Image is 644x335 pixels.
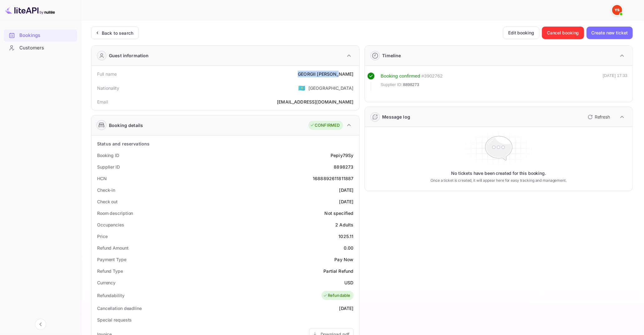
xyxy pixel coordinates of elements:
[97,233,108,240] div: Price
[313,175,353,182] div: 1688892611811887
[4,29,77,41] a: Bookings
[298,71,353,77] div: GEORGII [PERSON_NAME]
[339,305,354,312] div: [DATE]
[382,114,410,120] div: Message log
[331,152,353,159] div: Pepiy79Sy
[277,99,353,105] div: [EMAIL_ADDRESS][DOMAIN_NAME]
[97,245,129,251] div: Refund Amount
[97,317,132,323] div: Special requests
[97,175,107,182] div: HCN
[97,71,117,77] div: Full name
[19,44,74,52] div: Customers
[310,122,340,129] div: CONFIRMED
[97,268,123,274] div: Refund Type
[584,112,612,122] button: Refresh
[335,221,353,228] div: 2 Adults
[4,42,77,53] a: Customers
[35,319,46,330] button: Collapse navigation
[5,5,55,15] img: LiteAPI logo
[97,292,125,299] div: Refundability
[339,187,354,193] div: [DATE]
[97,140,150,147] div: Status and reservations
[97,187,115,193] div: Check-in
[325,210,354,216] div: Not specified
[97,210,133,216] div: Room description
[97,221,124,228] div: Occupancies
[97,85,120,91] div: Nationality
[334,256,353,263] div: Pay Now
[323,268,353,274] div: Partial Refund
[381,82,403,88] span: Supplier ID:
[97,279,116,286] div: Currency
[97,164,120,170] div: Supplier ID
[344,245,354,251] div: 0.00
[344,279,353,286] div: USD
[334,164,353,170] div: 8898273
[97,152,119,159] div: Booking ID
[421,73,443,80] div: # 3902762
[97,305,142,312] div: Cancellation deadline
[4,29,77,42] div: Bookings
[503,27,539,39] button: Edit booking
[109,122,143,129] div: Booking details
[97,198,118,205] div: Check out
[587,27,633,39] button: Create new ticket
[595,114,610,120] p: Refresh
[339,198,354,205] div: [DATE]
[338,233,353,240] div: 1025.11
[382,52,401,59] div: Timeline
[19,32,74,39] div: Bookings
[603,73,627,91] div: [DATE] 17:33
[323,292,351,299] div: Refundable
[451,170,546,176] p: No tickets have been created for this booking.
[381,73,420,80] div: Booking confirmed
[97,256,126,263] div: Payment Type
[542,27,584,39] button: Cancel booking
[612,5,622,15] img: Yandex Support
[308,85,354,91] div: [GEOGRAPHIC_DATA]
[109,52,149,59] div: Guest information
[403,82,419,88] span: 8898273
[4,42,77,54] div: Customers
[426,178,571,183] p: Once a ticket is created, it will appear here for easy tracking and management.
[298,82,305,94] span: United States
[97,99,108,105] div: Email
[102,30,133,36] div: Back to search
